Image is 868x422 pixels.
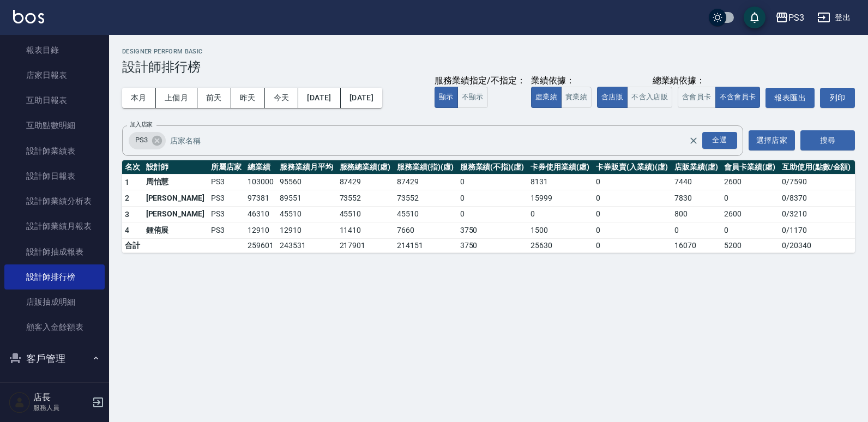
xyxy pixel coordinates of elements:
td: 0 / 8370 [779,190,855,207]
td: 12910 [245,222,277,239]
td: 45510 [394,206,457,222]
th: 店販業績(虛) [672,160,721,174]
th: 會員卡業績(虛) [721,160,779,174]
button: 本月 [122,88,156,108]
a: 互助日報表 [4,88,105,113]
img: Person [9,391,31,413]
td: 2600 [721,174,779,190]
td: 8131 [528,174,593,190]
td: 7660 [394,222,457,239]
td: 12910 [277,222,337,239]
th: 服務業績月平均 [277,160,337,174]
td: 95560 [277,174,337,190]
td: PS3 [208,222,245,239]
a: 設計師抽成報表 [4,239,105,264]
td: 合計 [122,238,143,252]
td: 0 / 7590 [779,174,855,190]
h5: 店長 [33,392,89,403]
td: 16070 [672,238,721,252]
td: 259601 [245,238,277,252]
td: 15999 [528,190,593,207]
h2: Designer Perform Basic [122,48,855,55]
button: 實業績 [561,87,592,108]
div: 總業績依據： [597,75,760,87]
td: 214151 [394,238,457,252]
td: 3750 [457,238,528,252]
td: 1500 [528,222,593,239]
a: 設計師業績表 [4,138,105,164]
td: 0 [593,174,672,190]
span: 2 [125,194,129,202]
button: 上個月 [156,88,197,108]
th: 互助使用(點數/金額) [779,160,855,174]
td: 0 [457,190,528,207]
td: 0 [593,190,672,207]
button: 搜尋 [800,130,855,150]
button: 列印 [820,88,855,108]
td: 0 [672,222,721,239]
button: PS3 [771,7,809,29]
td: 周怡慧 [143,174,209,190]
button: 報表匯出 [765,88,815,108]
span: PS3 [129,135,154,146]
table: a dense table [122,160,855,253]
td: 25630 [528,238,593,252]
td: 0 / 3210 [779,206,855,222]
a: 客戶列表 [4,377,105,402]
button: Clear [686,133,701,148]
input: 店家名稱 [167,131,708,150]
td: 46310 [245,206,277,222]
h3: 設計師排行榜 [122,59,855,75]
div: PS3 [788,11,804,25]
th: 服務業績(不指)(虛) [457,160,528,174]
th: 總業績 [245,160,277,174]
a: 店家日報表 [4,63,105,88]
p: 服務人員 [33,403,89,413]
td: 243531 [277,238,337,252]
span: 1 [125,178,129,186]
td: 7830 [672,190,721,207]
td: [PERSON_NAME] [143,206,209,222]
button: 昨天 [231,88,265,108]
label: 加入店家 [130,120,153,129]
button: 含會員卡 [678,87,716,108]
div: 全選 [702,132,737,149]
div: 服務業績指定/不指定： [435,75,526,87]
td: 7440 [672,174,721,190]
button: Open [700,130,739,151]
a: 設計師排行榜 [4,264,105,290]
a: 報表目錄 [4,38,105,63]
th: 名次 [122,160,143,174]
th: 服務業績(指)(虛) [394,160,457,174]
td: PS3 [208,174,245,190]
a: 設計師業績月報表 [4,214,105,239]
a: 互助點數明細 [4,113,105,138]
td: 73552 [394,190,457,207]
td: 11410 [337,222,395,239]
a: 設計師日報表 [4,164,105,189]
td: 45510 [277,206,337,222]
button: 含店販 [597,87,628,108]
th: 卡券販賣(入業績)(虛) [593,160,672,174]
button: 登出 [813,8,855,28]
td: 0 [528,206,593,222]
span: 3 [125,210,129,219]
button: 選擇店家 [749,130,795,150]
td: 73552 [337,190,395,207]
td: 5200 [721,238,779,252]
td: 87429 [394,174,457,190]
button: 客戶管理 [4,345,105,373]
td: 103000 [245,174,277,190]
td: 0 / 1170 [779,222,855,239]
a: 設計師業績分析表 [4,189,105,214]
td: 0 [593,206,672,222]
button: [DATE] [341,88,382,108]
a: 顧客入金餘額表 [4,315,105,340]
button: 今天 [265,88,299,108]
td: 3750 [457,222,528,239]
td: 0 [457,174,528,190]
th: 所屬店家 [208,160,245,174]
a: 店販抽成明細 [4,290,105,315]
td: 0 [721,190,779,207]
th: 設計師 [143,160,209,174]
